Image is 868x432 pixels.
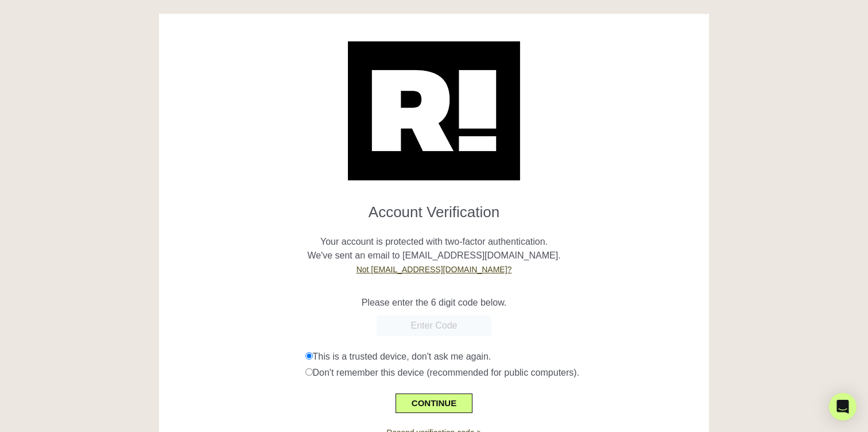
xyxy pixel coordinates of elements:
h1: Account Verification [168,194,700,221]
p: Your account is protected with two-factor authentication. We've sent an email to [EMAIL_ADDRESS][... [168,221,700,276]
a: Not [EMAIL_ADDRESS][DOMAIN_NAME]? [356,265,512,274]
div: Open Intercom Messenger [829,393,857,421]
button: CONTINUE [396,394,472,413]
div: Don't remember this device (recommended for public computers). [305,366,701,380]
div: This is a trusted device, don't ask me again. [305,350,701,364]
img: Retention.com [348,41,520,180]
p: Please enter the 6 digit code below. [168,296,700,310]
input: Enter Code [377,315,491,336]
